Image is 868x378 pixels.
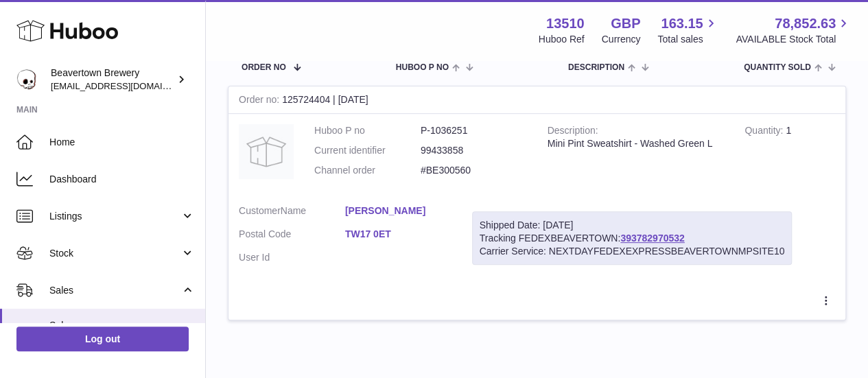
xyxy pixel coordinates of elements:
span: Order No [242,63,286,72]
dt: Huboo P no [314,124,421,137]
a: Log out [16,327,189,351]
div: Mini Pint Sweatshirt - Washed Green L [548,137,725,150]
dd: P-1036251 [421,124,527,137]
strong: GBP [611,14,640,33]
dd: 99433858 [421,144,527,157]
dt: Name [239,204,345,221]
div: Huboo Ref [539,33,585,46]
span: [EMAIL_ADDRESS][DOMAIN_NAME] [51,80,202,91]
span: Home [49,136,195,149]
div: Tracking FEDEXBEAVERTOWN: [472,211,793,265]
a: 78,852.63 AVAILABLE Stock Total [736,14,852,46]
span: Huboo P no [396,63,449,72]
span: Sales [49,319,195,332]
a: TW17 0ET [345,228,451,241]
span: 163.15 [661,14,703,33]
dt: Channel order [314,164,421,177]
span: Listings [49,210,180,223]
div: Beavertown Brewery [51,67,174,93]
div: Shipped Date: [DATE] [480,219,785,232]
span: Total sales [657,33,718,46]
strong: Description [548,125,598,139]
strong: Order no [239,94,282,108]
a: [PERSON_NAME] [345,204,451,217]
span: 78,852.63 [775,14,836,33]
img: no-photo.jpg [239,124,294,179]
span: Quantity Sold [744,63,811,72]
div: Currency [602,33,641,46]
dt: User Id [239,251,345,264]
dt: Postal Code [239,228,345,244]
img: internalAdmin-13510@internal.huboo.com [16,69,37,90]
span: Description [568,63,624,72]
strong: 13510 [546,14,585,33]
span: Dashboard [49,173,195,186]
div: Carrier Service: NEXTDAYFEDEXEXPRESSBEAVERTOWNMPSITE10 [480,245,785,258]
span: Customer [239,205,281,216]
a: 163.15 Total sales [657,14,718,46]
span: Stock [49,247,180,260]
span: AVAILABLE Stock Total [736,33,852,46]
span: Sales [49,284,180,297]
dd: #BE300560 [421,164,527,177]
strong: Quantity [744,125,786,139]
td: 1 [734,114,845,194]
a: 393782970532 [620,233,684,244]
div: 125724404 | [DATE] [228,86,845,114]
dt: Current identifier [314,144,421,157]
